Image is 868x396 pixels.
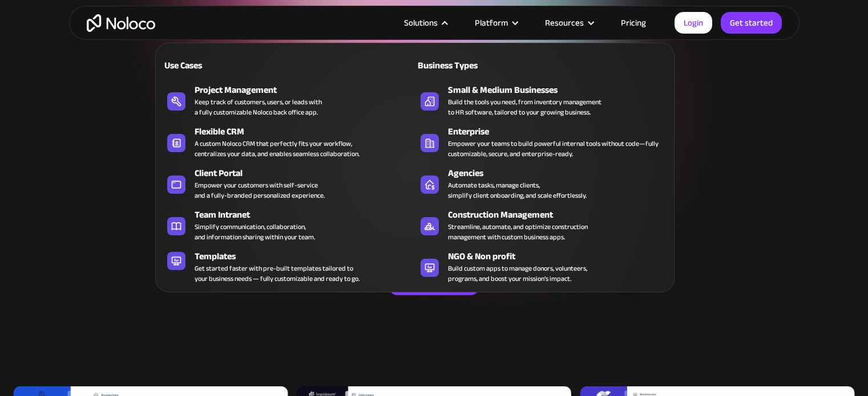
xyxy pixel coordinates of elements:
div: Empower your customers with self-service and a fully-branded personalized experience. [195,180,325,201]
div: Client Portal [195,166,420,180]
h1: Start Building Your Perfect App with Ready-to-Use Templates [80,125,788,194]
div: Enterprise [448,125,673,138]
div: Simplify communication, collaboration, and information sharing within your team. [195,222,315,242]
div: Build custom apps to manage donors, volunteers, programs, and boost your mission’s impact. [448,263,587,284]
div: Platform [461,15,531,30]
div: Resources [545,15,584,30]
a: Pricing [607,15,660,30]
div: Build the tools you need, from inventory management to HR software, tailored to your growing busi... [448,97,601,117]
a: EnterpriseEmpower your teams to build powerful internal tools without code—fully customizable, se... [415,123,668,161]
div: Agencies [448,166,673,180]
a: AgenciesAutomate tasks, manage clients,simplify client onboarding, and scale effortlessly. [415,164,668,203]
a: Get started [721,12,782,34]
a: home [87,14,155,32]
a: TemplatesGet started faster with pre-built templates tailored toyour business needs — fully custo... [162,247,415,286]
a: Login [675,12,712,34]
div: Templates [195,250,420,263]
a: Flexible CRMA custom Noloco CRM that perfectly fits your workflow,centralizes your data, and enab... [162,123,415,161]
nav: Solutions [155,27,675,292]
div: Get started faster with pre-built templates tailored to your business needs — fully customizable ... [195,263,360,284]
a: Client PortalEmpower your customers with self-serviceand a fully-branded personalized experience. [162,164,415,203]
div: Automate tasks, manage clients, simplify client onboarding, and scale effortlessly. [448,180,587,201]
div: Empower your teams to build powerful internal tools without code—fully customizable, secure, and ... [448,138,663,159]
div: Resources [531,15,607,30]
div: Streamline, automate, and optimize construction management with custom business apps. [448,222,588,242]
a: Construction ManagementStreamline, automate, and optimize constructionmanagement with custom busi... [415,206,668,244]
div: Team Intranet [195,208,420,222]
div: Solutions [404,15,438,30]
div: Solutions [390,15,461,30]
a: Small & Medium BusinessesBuild the tools you need, from inventory managementto HR software, tailo... [415,81,668,120]
div: NGO & Non profit [448,250,673,263]
a: Use Cases [162,52,415,78]
div: Flexible CRM [195,125,420,138]
div: Keep track of customers, users, or leads with a fully customizable Noloco back office app. [195,97,322,117]
div: Small & Medium Businesses [448,83,673,97]
div: Use Cases [162,59,284,72]
div: Project Management [195,83,420,97]
a: Project ManagementKeep track of customers, users, or leads witha fully customizable Noloco back o... [162,81,415,120]
div: A custom Noloco CRM that perfectly fits your workflow, centralizes your data, and enables seamles... [195,138,360,159]
a: Business Types [415,52,668,78]
a: NGO & Non profitBuild custom apps to manage donors, volunteers,programs, and boost your mission’s... [415,247,668,286]
div: Platform [475,15,508,30]
div: Construction Management [448,208,673,222]
div: Business Types [415,59,537,72]
a: Team IntranetSimplify communication, collaboration,and information sharing within your team. [162,206,415,244]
